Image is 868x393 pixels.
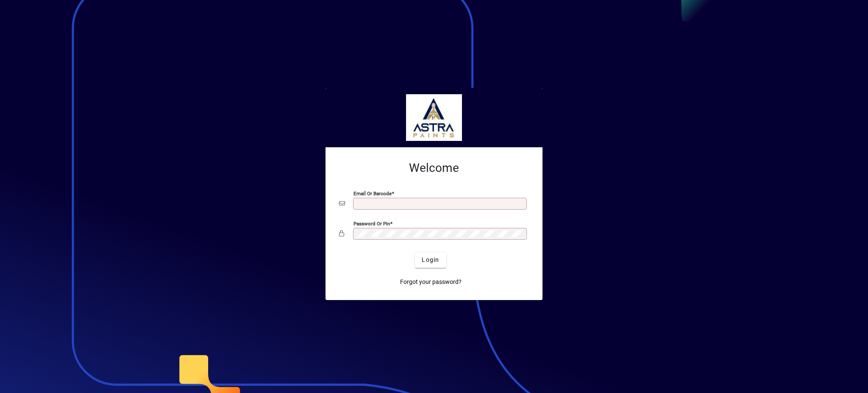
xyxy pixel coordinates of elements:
[397,275,465,290] a: Forgot your password?
[415,253,446,268] button: Login
[353,190,392,196] mat-label: Email or Barcode
[339,161,529,175] h2: Welcome
[400,278,462,286] span: Forgot your password?
[422,255,439,264] span: Login
[353,220,390,226] mat-label: Password or Pin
